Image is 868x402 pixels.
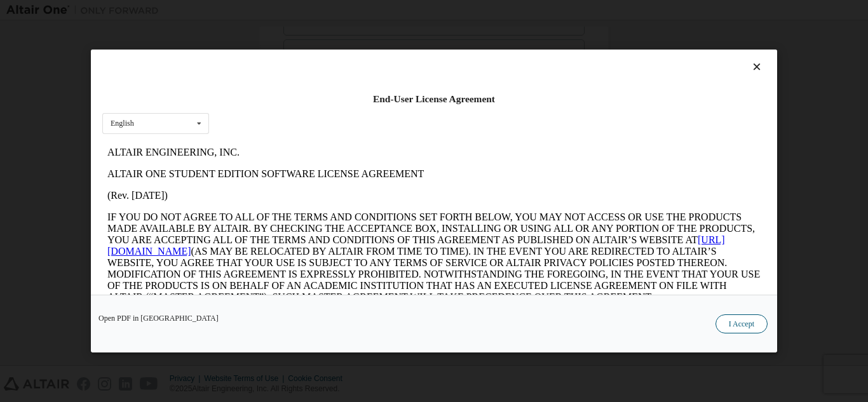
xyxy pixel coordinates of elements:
a: Open PDF in [GEOGRAPHIC_DATA] [98,314,219,322]
p: ALTAIR ONE STUDENT EDITION SOFTWARE LICENSE AGREEMENT [5,27,658,38]
div: End-User License Agreement [102,93,766,105]
p: (Rev. [DATE]) [5,48,658,60]
p: This Altair One Student Edition Software License Agreement (“Agreement”) is between Altair Engine... [5,171,658,217]
p: IF YOU DO NOT AGREE TO ALL OF THE TERMS AND CONDITIONS SET FORTH BELOW, YOU MAY NOT ACCESS OR USE... [5,70,658,161]
p: ALTAIR ENGINEERING, INC. [5,5,658,17]
button: I Accept [715,314,768,333]
div: English [111,119,134,127]
a: [URL][DOMAIN_NAME] [5,93,623,115]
